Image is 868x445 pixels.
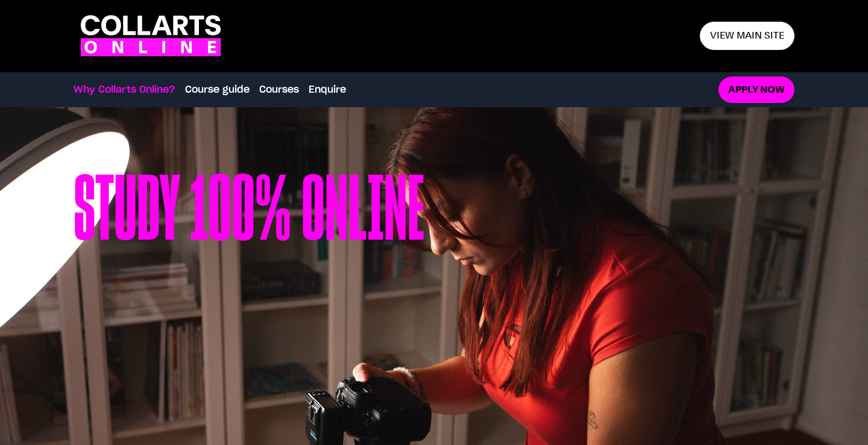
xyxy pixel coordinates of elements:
[74,82,175,97] a: Why Collarts Online?
[719,76,794,104] a: Apply now
[185,82,250,97] a: Course guide
[700,22,794,50] a: View main site
[309,82,346,97] a: Enquire
[259,82,299,97] a: Courses
[74,167,424,396] h1: Study 100% online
